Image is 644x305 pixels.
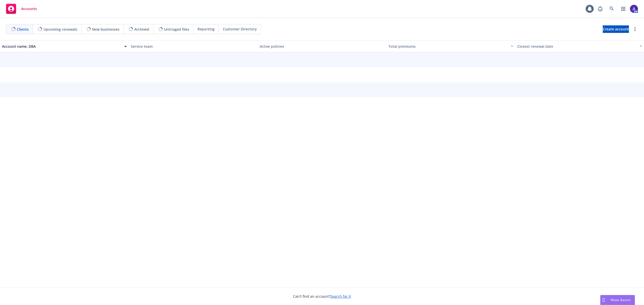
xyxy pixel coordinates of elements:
button: Service team [129,40,258,52]
span: Can't find an account? [293,294,351,299]
span: Untriaged files [164,27,189,32]
span: Customer Directory [223,26,257,32]
a: more [632,26,638,32]
span: Upcoming renewals [44,27,77,32]
button: Total premiums [386,40,515,52]
div: Drag to move [600,295,607,305]
span: Reporting [197,26,215,32]
span: Create account [603,24,629,34]
a: Create account [603,25,629,33]
span: Nova Assist [611,298,631,302]
span: Clients [17,27,29,32]
a: Report a Bug [595,4,605,14]
a: Search for it [330,294,351,299]
button: Active policies [258,40,386,52]
div: Active policies [260,44,384,49]
div: Account name, DBA [2,44,121,49]
a: Switch app [618,4,628,14]
span: Accounts [21,7,37,11]
button: Nova Assist [600,295,635,305]
div: Closest renewal date [517,44,636,49]
a: Accounts [4,2,39,16]
a: Search [607,4,617,14]
button: Closest renewal date [515,40,644,52]
img: photo [630,5,638,13]
span: New businesses [92,27,119,32]
div: Service team [131,44,256,49]
div: Total premiums [388,44,508,49]
span: Archived [134,27,149,32]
